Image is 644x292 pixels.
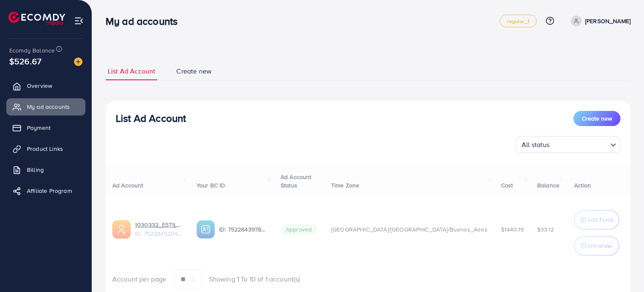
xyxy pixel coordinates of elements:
span: Affiliate Program [27,187,72,195]
span: Product Links [27,145,63,153]
a: regular_1 [500,15,536,27]
span: Ecomdy Balance [9,46,55,55]
h3: List Ad Account [116,112,186,124]
span: $526.67 [9,55,41,67]
span: Billing [27,166,44,174]
span: regular_1 [507,18,529,24]
iframe: Chat [608,254,638,286]
a: [PERSON_NAME] [567,16,631,26]
span: Create new [582,114,612,123]
img: image [74,58,82,66]
span: Create new [176,66,212,76]
a: Payment [6,119,85,136]
img: menu [74,16,84,26]
span: List Ad Account [108,66,155,76]
span: All status [520,139,551,151]
a: Product Links [6,140,85,157]
a: Affiliate Program [6,182,85,199]
span: Overview [27,82,52,90]
button: Create new [573,111,620,126]
input: Search for option [552,137,607,151]
a: My ad accounts [6,98,85,115]
img: logo [8,12,65,25]
a: Overview [6,77,85,94]
div: Search for option [515,136,620,153]
p: [PERSON_NAME] [585,16,631,26]
span: My ad accounts [27,103,70,111]
span: Payment [27,124,50,132]
h3: My ad accounts [106,15,184,27]
a: Billing [6,161,85,178]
